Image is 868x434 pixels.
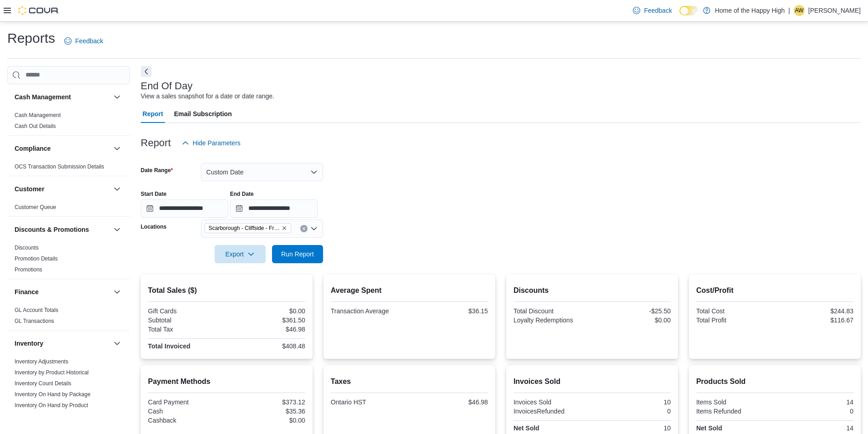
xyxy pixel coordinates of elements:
[776,424,853,432] div: 14
[15,266,42,273] a: Promotions
[411,307,488,315] div: $36.15
[776,408,853,415] div: 0
[15,339,43,348] h3: Inventory
[141,81,193,92] h3: End Of Day
[15,204,56,210] a: Customer Queue
[300,225,308,232] button: Clear input
[7,202,130,216] div: Customer
[514,376,671,387] h2: Invoices Sold
[776,317,853,324] div: $116.67
[331,285,488,296] h2: Average Spent
[514,408,591,415] div: InvoicesRefunded
[15,245,39,251] a: Discounts
[514,424,539,432] strong: Net Sold
[282,225,287,231] button: Remove Scarborough - Cliffside - Friendly Stranger from selection in this group
[696,285,853,296] h2: Cost/Profit
[112,143,123,154] button: Compliance
[679,6,699,15] input: Dark Mode
[215,245,266,263] button: Export
[15,204,56,211] span: Customer Queue
[594,307,671,315] div: -$25.50
[112,184,123,194] button: Customer
[310,225,318,232] button: Open list of options
[15,184,44,194] h3: Customer
[15,369,89,376] a: Inventory by Product Historical
[112,224,123,235] button: Discounts & Promotions
[281,250,314,259] span: Run Report
[15,287,39,296] h3: Finance
[594,424,671,432] div: 10
[696,398,773,406] div: Items Sold
[148,408,225,415] div: Cash
[148,285,305,296] h2: Total Sales ($)
[141,223,167,230] label: Locations
[15,339,110,348] button: Inventory
[715,5,785,16] p: Home of the Happy High
[15,123,56,130] span: Cash Out Details
[15,163,104,170] a: OCS Transaction Submission Details
[148,307,225,315] div: Gift Cards
[141,138,171,148] h3: Report
[696,408,773,415] div: Items Refunded
[15,380,72,387] span: Inventory Count Details
[15,163,104,170] span: OCS Transaction Submission Details
[776,307,853,315] div: $244.83
[696,317,773,324] div: Total Profit
[7,161,130,176] div: Compliance
[808,5,861,16] p: [PERSON_NAME]
[148,376,305,387] h2: Payment Methods
[228,326,305,333] div: $46.98
[141,66,152,77] button: Next
[15,92,110,102] button: Cash Management
[15,369,89,376] span: Inventory by Product Historical
[148,342,190,350] strong: Total Invoiced
[148,317,225,324] div: Subtotal
[174,105,232,123] span: Email Subscription
[15,144,110,153] button: Compliance
[193,138,241,148] span: Hide Parameters
[794,5,805,16] div: Alexia Williams
[141,190,167,198] label: Start Date
[228,307,305,315] div: $0.00
[230,190,254,198] label: End Date
[15,266,42,273] span: Promotions
[696,307,773,315] div: Total Cost
[143,105,163,123] span: Report
[141,167,173,174] label: Date Range
[594,408,671,415] div: 0
[15,391,91,398] span: Inventory On Hand by Package
[15,306,58,314] span: GL Account Totals
[15,391,91,398] a: Inventory On Hand by Package
[230,199,318,218] input: Press the down key to open a popover containing a calendar.
[18,6,59,15] img: Cova
[75,36,103,46] span: Feedback
[15,184,110,194] button: Customer
[15,402,88,409] span: Inventory On Hand by Product
[331,376,488,387] h2: Taxes
[228,342,305,350] div: $408.48
[514,398,591,406] div: Invoices Sold
[696,376,853,387] h2: Products Sold
[15,358,68,365] a: Inventory Adjustments
[411,398,488,406] div: $46.98
[141,92,274,101] div: View a sales snapshot for a date or date range.
[228,417,305,424] div: $0.00
[15,144,51,153] h3: Compliance
[15,92,71,102] h3: Cash Management
[331,307,408,315] div: Transaction Average
[776,398,853,406] div: 14
[15,225,89,234] h3: Discounts & Promotions
[788,5,790,16] p: |
[7,110,130,135] div: Cash Management
[15,225,110,234] button: Discounts & Promotions
[148,326,225,333] div: Total Tax
[594,317,671,324] div: $0.00
[112,92,123,102] button: Cash Management
[15,255,58,262] span: Promotion Details
[205,223,291,233] span: Scarborough - Cliffside - Friendly Stranger
[7,29,55,47] h1: Reports
[15,112,61,119] span: Cash Management
[15,317,54,325] span: GL Transactions
[112,286,123,297] button: Finance
[228,398,305,406] div: $373.12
